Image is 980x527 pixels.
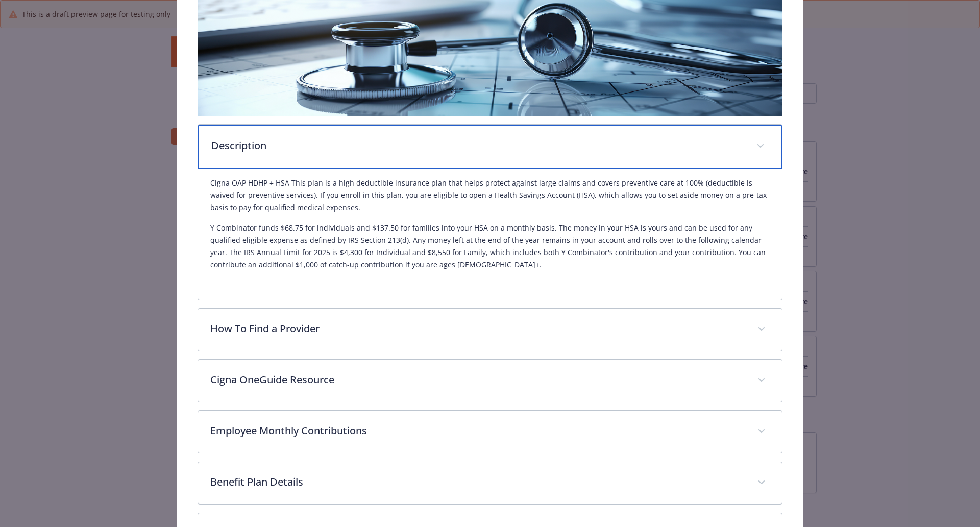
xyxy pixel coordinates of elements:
[198,360,782,402] div: Cigna OneGuide Resource
[210,474,746,490] p: Benefit Plan Details
[210,321,746,336] p: How To Find a Provider
[210,372,746,387] p: Cigna OneGuide Resource
[198,125,782,169] div: Description
[198,309,782,351] div: How To Find a Provider
[211,138,745,153] p: Description
[210,222,770,271] p: Y Combinator funds $68.75 for individuals and $137.50 for families into your HSA on a monthly bas...
[210,177,770,214] p: Cigna OAP HDHP + HSA This plan is a high deductible insurance plan that helps protect against lar...
[198,169,782,300] div: Description
[198,462,782,504] div: Benefit Plan Details
[198,411,782,453] div: Employee Monthly Contributions
[210,423,746,439] p: Employee Monthly Contributions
